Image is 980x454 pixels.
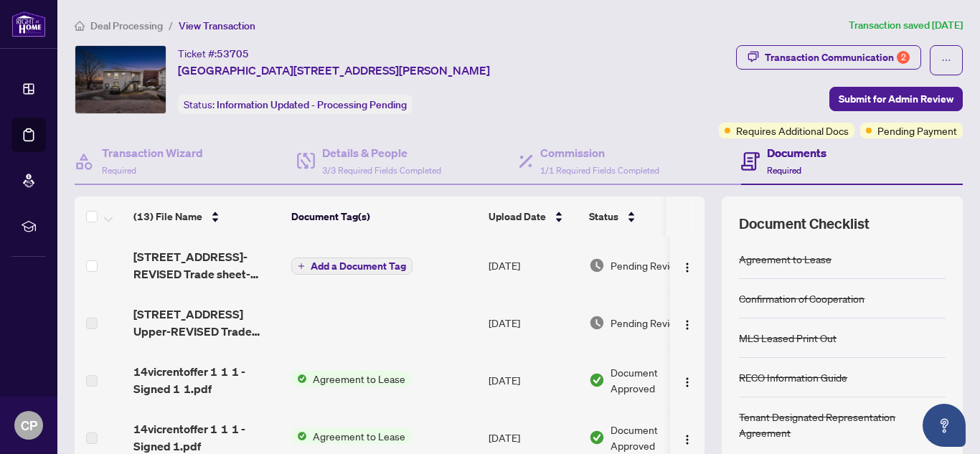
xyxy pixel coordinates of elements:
span: Requires Additional Docs [736,123,849,138]
span: ellipsis [941,55,951,65]
div: Confirmation of Cooperation [739,290,864,306]
img: Document Status [589,372,605,388]
th: Document Tag(s) [286,197,483,237]
span: Document Approved [611,422,699,453]
span: Add a Document Tag [311,261,406,271]
button: Transaction Communication2 [736,45,921,70]
span: Agreement to Lease [307,428,411,444]
span: Pending Review [611,257,682,273]
button: Logo [676,254,699,277]
span: 1/1 Required Fields Completed [540,165,659,176]
div: Status: [178,95,413,114]
th: Upload Date [483,197,583,237]
span: Deal Processing [90,19,163,32]
th: Status [583,197,705,237]
h4: Transaction Wizard [102,144,203,161]
h4: Documents [767,144,826,161]
th: (13) File Name [128,197,286,237]
span: Pending Payment [877,123,957,138]
article: Transaction saved [DATE] [849,17,963,34]
td: [DATE] [483,237,583,294]
button: Submit for Admin Review [829,87,963,111]
span: [STREET_ADDRESS] Upper-REVISED Trade sheet-[PERSON_NAME] to review.pdf [133,306,280,340]
span: 53705 [217,47,249,60]
button: Add a Document Tag [291,257,413,275]
button: Status IconAgreement to Lease [291,371,411,387]
div: Transaction Communication [765,46,910,69]
td: [DATE] [483,294,583,351]
span: [GEOGRAPHIC_DATA][STREET_ADDRESS][PERSON_NAME] [178,62,490,79]
img: Document Status [589,315,605,331]
span: Pending Review [611,315,682,331]
span: 3/3 Required Fields Completed [322,165,441,176]
h4: Details & People [322,144,441,161]
span: 14vicrentoffer 1 1 1 - Signed 1 1.pdf [133,363,280,397]
button: Logo [676,311,699,334]
div: Agreement to Lease [739,251,831,267]
span: Agreement to Lease [307,371,411,387]
button: Status IconAgreement to Lease [291,428,411,444]
span: home [75,21,85,31]
img: Logo [682,434,693,445]
div: RECO Information Guide [739,369,847,385]
div: Ticket #: [178,45,249,62]
td: [DATE] [483,351,583,409]
img: Logo [682,262,693,273]
img: logo [11,11,46,37]
div: 2 [897,51,910,64]
span: (13) File Name [133,209,202,224]
span: Required [102,165,136,176]
h4: Commission [540,144,659,161]
span: Upload Date [489,209,546,224]
button: Logo [676,369,699,392]
div: Tenant Designated Representation Agreement [739,409,946,440]
button: Open asap [923,404,966,447]
img: Logo [682,377,693,388]
span: Document Approved [611,364,699,396]
span: plus [298,263,305,270]
li: / [169,17,173,34]
img: Logo [682,319,693,331]
span: [STREET_ADDRESS]-REVISED Trade sheet-[PERSON_NAME] to review.pdf [133,248,280,283]
span: View Transaction [179,19,255,32]
span: CP [21,415,37,435]
span: Status [589,209,618,224]
img: Status Icon [291,371,307,387]
span: Document Checklist [739,214,870,234]
img: Document Status [589,430,605,445]
img: IMG-40766745_1.jpg [75,46,166,113]
button: Add a Document Tag [291,257,413,275]
div: MLS Leased Print Out [739,330,837,346]
img: Document Status [589,257,605,273]
span: Information Updated - Processing Pending [217,98,407,111]
span: Required [767,165,801,176]
img: Status Icon [291,428,307,444]
span: Submit for Admin Review [839,88,953,110]
button: Logo [676,426,699,449]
